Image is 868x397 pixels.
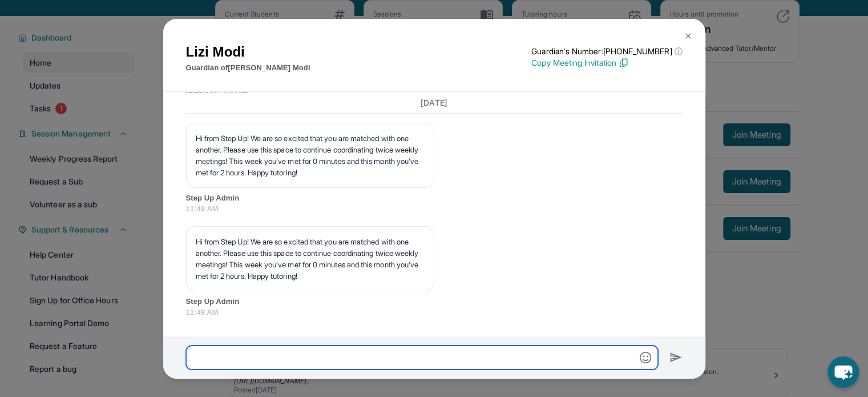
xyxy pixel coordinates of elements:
h3: [DATE] [186,97,683,108]
span: 11:49 AM [186,203,683,215]
span: 11:49 AM [186,307,683,318]
p: Hi from Step Up! We are so excited that you are matched with one another. Please use this space t... [196,236,425,282]
img: Send icon [669,351,683,364]
button: chat-button [827,356,859,388]
p: Guardian of [PERSON_NAME] Modi [186,62,310,74]
p: Hi from Step Up! We are so excited that you are matched with one another. Please use this space t... [196,133,425,178]
img: Close Icon [684,31,693,41]
img: Emoji [640,352,651,363]
span: Step Up Admin [186,296,683,307]
img: Copy Icon [619,58,629,68]
p: Copy Meeting Invitation [531,57,682,69]
p: Guardian's Number: [PHONE_NUMBER] [531,46,682,57]
h1: Lizi Modi [186,42,310,62]
span: Step Up Admin [186,193,683,204]
span: ⓘ [674,46,682,57]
